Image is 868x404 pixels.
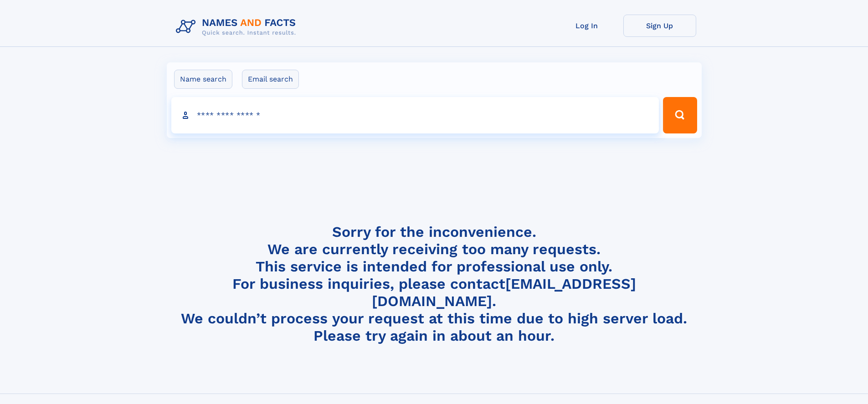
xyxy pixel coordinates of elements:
[372,275,636,310] a: [EMAIL_ADDRESS][DOMAIN_NAME]
[550,15,623,37] a: Log In
[174,70,232,89] label: Name search
[242,70,299,89] label: Email search
[623,15,696,37] a: Sign Up
[172,223,696,345] h4: Sorry for the inconvenience. We are currently receiving too many requests. This service is intend...
[172,15,303,39] img: Logo Names and Facts
[171,97,659,133] input: search input
[663,97,697,133] button: Search Button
